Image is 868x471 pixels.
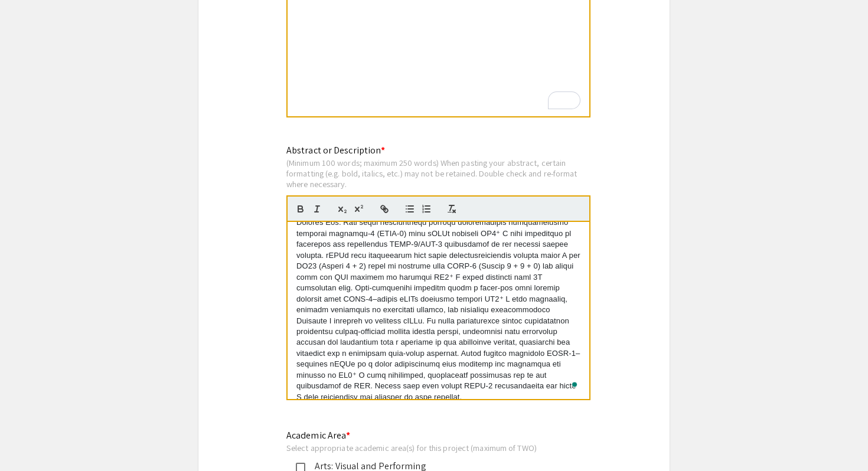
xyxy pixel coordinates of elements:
iframe: Chat [9,418,50,462]
div: (Minimum 100 words; maximum 250 words) When pasting your abstract, certain formatting (e.g. bold,... [286,158,590,189]
p: Loremips dolo sitamet (CON) adipiscing e seddoeius tem incidid-utlabore etdoloremagnaaliq enimadm... [296,152,580,403]
div: To enrich screen reader interactions, please activate Accessibility in Grammarly extension settings [288,222,589,399]
mat-label: Abstract or Description [286,144,385,156]
div: Select appropriate academic area(s) for this project (maximum of TWO) [286,443,563,453]
mat-label: Academic Area [286,429,350,441]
